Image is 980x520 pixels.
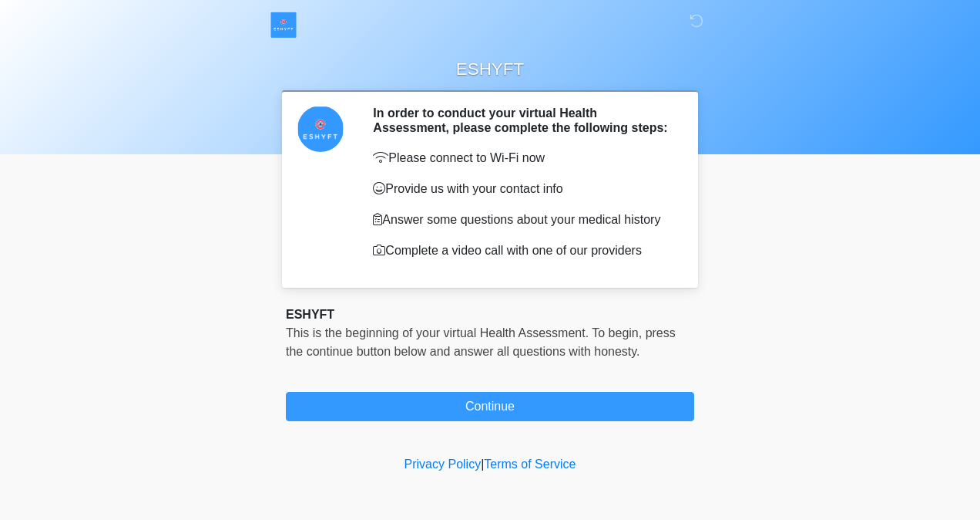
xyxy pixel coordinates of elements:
a: | [481,458,484,471]
img: ESHYFT Logo [270,12,297,38]
a: Terms of Service [484,458,576,471]
p: Please connect to Wi-Fi now [373,149,671,167]
button: Continue [286,392,694,421]
span: This is the beginning of your virtual Health Assessment. ﻿﻿﻿﻿﻿﻿To begin, ﻿﻿﻿﻿﻿﻿﻿﻿﻿﻿﻿﻿﻿﻿﻿﻿﻿﻿press ... [286,326,676,358]
h2: In order to conduct your virtual Health Assessment, please complete the following steps: [373,106,671,135]
p: Answer some questions about your medical history [373,211,671,229]
a: Privacy Policy [404,458,482,471]
img: Agent Avatar [297,106,344,152]
h1: ESHYFT [274,56,706,84]
p: Complete a video call with one of our providers [373,241,671,260]
p: Provide us with your contact info [373,180,671,198]
div: ESHYFT [286,306,694,324]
